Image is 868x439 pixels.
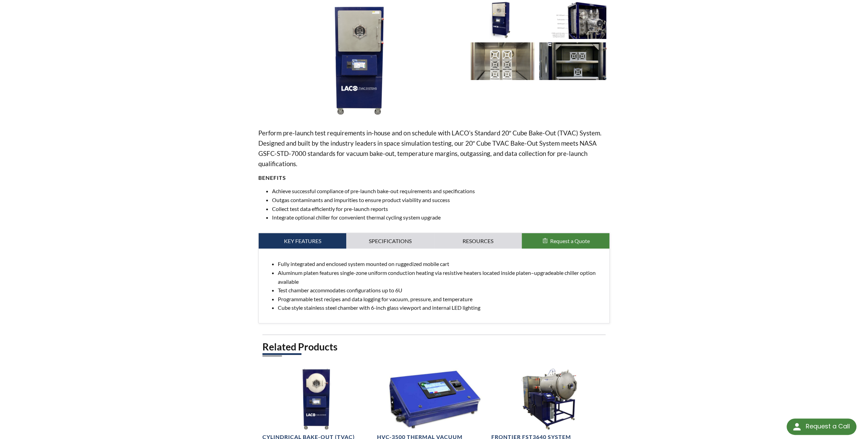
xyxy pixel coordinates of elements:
[278,268,604,286] li: Aluminum platen features single-zone uniform conduction heating via resistive heaters located ins...
[259,233,346,249] a: Key Features
[791,421,802,432] img: round button
[469,2,536,39] img: Cube TVAC Bake-Out System, angled view
[272,196,609,204] li: Outgas contaminants and impurities to ensure product viability and success
[278,295,604,304] li: Programmable test recipes and data logging for vacuum, pressure, and temperature
[522,233,609,249] button: Request a Quote
[258,2,464,117] img: Cube TVAC Bake-Out System, front view
[805,418,850,434] div: Request a Call
[539,2,606,39] img: Cube TVAC Bake-Out System, rear view
[278,286,604,295] li: Test chamber accommodates configurations up to 6U
[539,42,606,80] img: Cube TVAC Bake-Out System Product On Two Shelves image
[469,42,536,80] img: Close-up view of large cube vacuum chamber for TVAC system with six CubeSats inside
[346,233,434,249] a: Specifications
[258,128,609,169] p: Perform pre-launch test requirements in-house and on schedule with LACO’s Standard 20″ Cube Bake-...
[272,187,609,196] li: Achieve successful compliance of pre-launch bake-out requirements and specifications
[787,418,856,435] div: Request a Call
[278,260,604,268] li: Fully integrated and enclosed system mounted on ruggedized mobile cart
[272,213,609,222] li: Integrate optional chiller for convenient thermal cycling system upgrade
[278,303,604,312] li: Cube style stainless steel chamber with 6-inch glass viewport and internal LED lighting
[272,204,609,213] li: Collect test data efficiently for pre-launch reports
[434,233,522,249] a: Resources
[550,238,590,244] span: Request a Quote
[262,341,605,353] h2: Related Products
[258,174,609,182] h4: BENEFITS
